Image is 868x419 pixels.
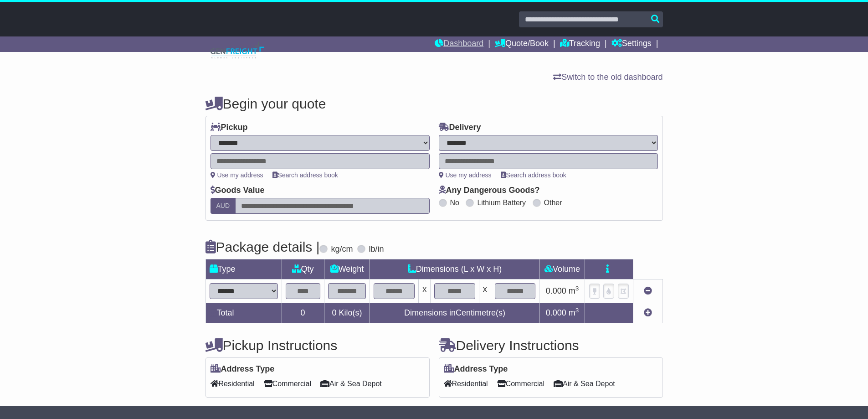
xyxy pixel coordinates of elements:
label: Address Type [211,364,275,374]
span: Air & Sea Depot [554,377,615,391]
label: Address Type [444,364,508,374]
label: Any Dangerous Goods? [439,186,540,196]
a: Switch to the old dashboard [553,72,663,82]
span: 0.000 [546,308,566,317]
label: lb/in [369,244,384,254]
h4: Pickup Instructions [205,338,430,353]
a: Search address book [272,171,338,179]
sup: 3 [575,285,579,292]
a: Tracking [560,36,600,52]
td: Type [205,259,282,279]
a: Add new item [644,308,652,317]
td: 0 [282,303,324,323]
a: Use my address [211,171,263,179]
td: Total [205,303,282,323]
span: Residential [444,377,488,391]
td: Weight [324,259,370,279]
td: Volume [539,259,585,279]
label: No [450,198,459,207]
td: Kilo(s) [324,303,370,323]
a: Quote/Book [495,36,549,52]
label: Goods Value [211,186,265,196]
label: Other [544,198,562,207]
a: Settings [611,36,652,52]
td: x [419,279,431,303]
td: Qty [282,259,324,279]
label: Pickup [211,123,248,133]
sup: 3 [575,307,579,314]
h4: Begin your quote [205,96,663,111]
h4: Delivery Instructions [439,338,663,353]
span: m [569,308,579,317]
td: x [479,279,491,303]
a: Dashboard [435,36,483,52]
a: Remove this item [644,286,652,295]
span: Commercial [264,377,311,391]
label: Delivery [439,123,481,133]
label: AUD [211,198,236,214]
td: Dimensions in Centimetre(s) [370,303,539,323]
span: Residential [211,377,255,391]
span: 0 [332,308,336,317]
td: Dimensions (L x W x H) [370,259,539,279]
a: Use my address [439,171,492,179]
label: kg/cm [331,244,353,254]
span: 0.000 [546,286,566,295]
label: Lithium Battery [477,198,526,207]
span: Commercial [497,377,544,391]
h4: Package details | [205,239,320,254]
span: Air & Sea Depot [320,377,382,391]
a: Search address book [501,171,566,179]
span: m [569,286,579,295]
